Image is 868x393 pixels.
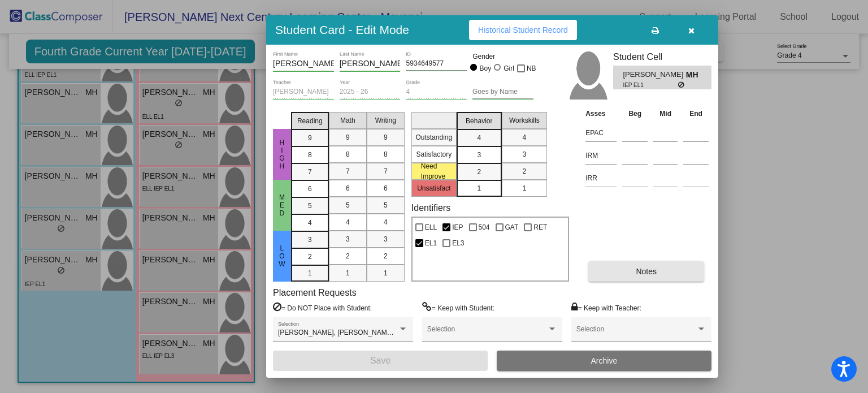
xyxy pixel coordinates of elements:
[522,149,526,159] span: 3
[346,132,350,142] span: 9
[346,268,350,278] span: 1
[479,221,490,234] span: 504
[384,234,388,244] span: 3
[277,244,287,268] span: LOW
[477,167,481,177] span: 2
[505,221,519,234] span: GAT
[452,236,464,250] span: EL3
[278,329,631,336] span: [PERSON_NAME], [PERSON_NAME], [PERSON_NAME], [PERSON_NAME], [PERSON_NAME], [PERSON_NAME]
[273,351,488,371] button: Save
[346,234,350,244] span: 3
[384,149,388,159] span: 8
[527,62,536,75] span: NB
[308,268,312,278] span: 1
[406,60,467,68] input: Enter ID
[346,166,350,176] span: 7
[588,261,704,282] button: Notes
[346,183,350,193] span: 6
[477,183,481,193] span: 1
[477,150,481,160] span: 3
[636,267,657,276] span: Notes
[623,69,685,81] span: [PERSON_NAME]
[275,23,409,37] h3: Student Card - Edit Mode
[522,166,526,176] span: 2
[384,166,388,176] span: 7
[650,107,680,120] th: Mid
[384,217,388,227] span: 4
[346,200,350,210] span: 5
[384,183,388,193] span: 6
[571,302,641,313] label: = Keep with Teacher:
[509,115,540,126] span: Workskills
[472,51,533,62] mat-label: Gender
[340,115,355,126] span: Math
[585,170,617,187] input: assessment
[619,107,650,120] th: Beg
[273,287,357,298] label: Placement Requests
[522,132,526,142] span: 4
[384,200,388,210] span: 5
[340,88,401,96] input: year
[273,302,372,313] label: = Do NOT Place with Student:
[273,88,334,96] input: teacher
[479,63,492,74] div: Boy
[308,150,312,160] span: 8
[308,167,312,177] span: 7
[370,356,390,365] span: Save
[384,251,388,261] span: 2
[308,133,312,143] span: 9
[591,356,618,365] span: Archive
[308,252,312,262] span: 2
[613,51,711,62] h3: Student Cell
[425,221,437,234] span: ELL
[680,107,711,120] th: End
[583,107,619,120] th: Asses
[533,221,547,234] span: RET
[585,124,617,141] input: assessment
[346,251,350,261] span: 2
[308,218,312,228] span: 4
[308,184,312,194] span: 6
[469,20,577,40] button: Historical Student Record
[472,88,533,96] input: goes by name
[425,236,437,250] span: EL1
[466,116,492,126] span: Behavior
[503,63,514,74] div: Girl
[384,268,388,278] span: 1
[384,132,388,142] span: 9
[422,302,494,313] label: = Keep with Student:
[522,183,526,193] span: 1
[623,81,678,89] span: IEP EL1
[497,351,711,371] button: Archive
[308,235,312,245] span: 3
[411,202,450,213] label: Identifiers
[477,133,481,143] span: 4
[406,88,467,96] input: grade
[277,139,287,170] span: HIGH
[346,217,350,227] span: 4
[346,149,350,159] span: 8
[585,147,617,164] input: assessment
[375,115,396,126] span: Writing
[297,116,323,126] span: Reading
[452,221,463,234] span: IEP
[478,25,568,34] span: Historical Student Record
[277,193,287,217] span: MED
[686,69,702,81] span: MH
[308,201,312,211] span: 5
